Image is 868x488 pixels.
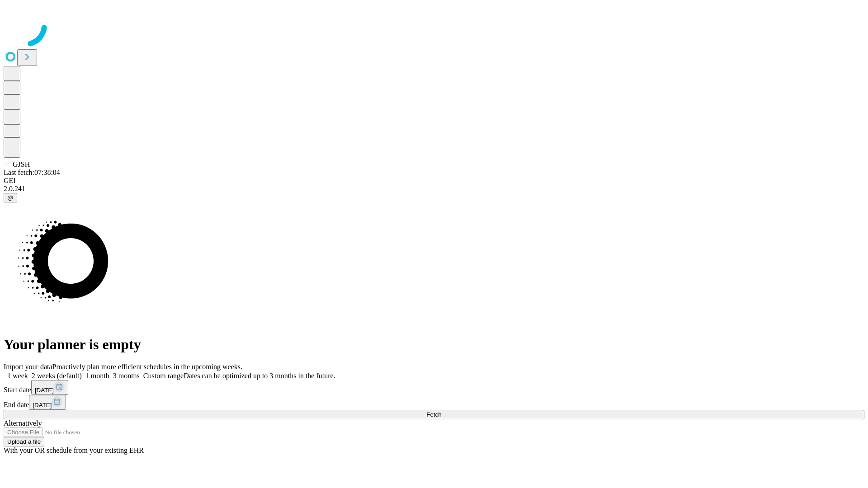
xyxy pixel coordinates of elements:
[4,410,864,419] button: Fetch
[4,437,44,446] button: Upload a file
[4,446,144,454] span: With your OR schedule from your existing EHR
[4,363,52,371] span: Import your data
[7,372,28,380] span: 1 week
[4,380,864,395] div: Start date
[4,336,864,353] h1: Your planner is empty
[7,194,14,201] span: @
[4,177,864,185] div: GEI
[143,372,184,380] span: Custom range
[33,402,52,408] span: [DATE]
[426,411,441,418] span: Fetch
[32,372,82,380] span: 2 weeks (default)
[31,380,68,395] button: [DATE]
[113,372,140,380] span: 3 months
[29,395,66,410] button: [DATE]
[52,363,242,371] span: Proactively plan more efficient schedules in the upcoming weeks.
[4,193,17,202] button: @
[4,395,864,410] div: End date
[4,419,42,427] span: Alternatively
[35,387,54,394] span: [DATE]
[13,160,30,168] span: GJSH
[85,372,109,380] span: 1 month
[184,372,335,380] span: Dates can be optimized up to 3 months in the future.
[4,185,864,193] div: 2.0.241
[4,169,60,176] span: Last fetch: 07:38:04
